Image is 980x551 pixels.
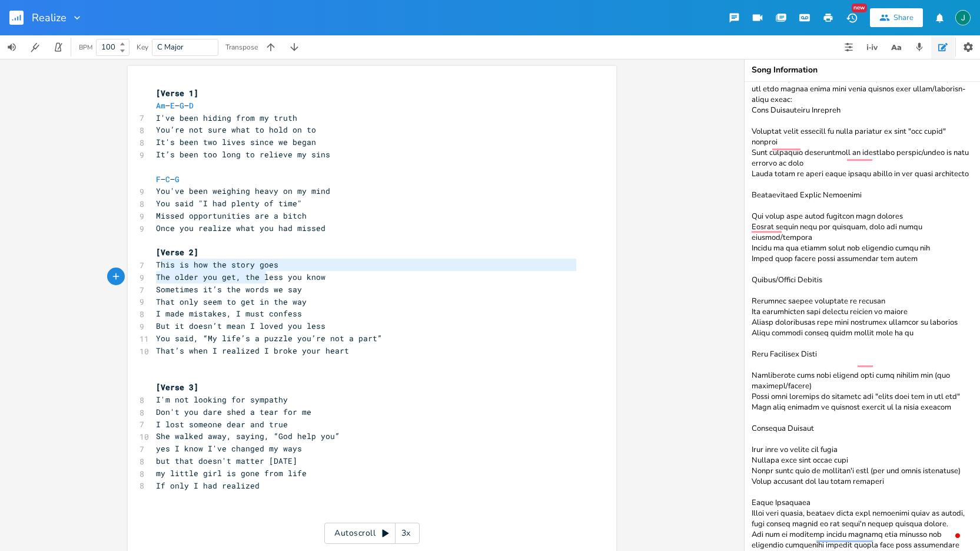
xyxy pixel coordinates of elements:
div: Transpose [225,44,258,51]
span: Once you realize what you had missed [156,223,325,233]
span: I lost someone dear and true [156,419,288,430]
span: If only I had realized [156,480,260,491]
span: You’re not sure what to hold on to [156,124,316,135]
span: – – – [156,100,194,111]
span: But it doesn’t mean I loved you less [156,321,325,331]
div: BPM [79,44,92,51]
span: You've been weighing heavy on my mind [156,186,330,196]
span: I've been hiding from my truth [156,113,297,123]
span: – – [156,174,180,184]
span: I made mistakes, I must confess [156,308,302,319]
div: New [852,4,867,12]
span: Am [156,100,165,111]
span: [Verse 3] [156,382,198,392]
span: C Major [157,42,184,52]
span: Don't you dare shed a tear for me [156,407,311,417]
span: but that doesn't matter [DATE] [156,456,297,466]
span: You said, “My life’s a puzzle you’re not a part” [156,333,382,344]
span: my little girl is gone from life [156,468,307,479]
span: Sometimes it’s the words we say [156,284,302,295]
span: [Verse 1] [156,88,198,98]
span: yes I know I've changed my ways [156,443,302,454]
span: The older you get, the less you know [156,272,325,282]
div: 3x [396,523,417,544]
span: Realize [32,12,67,23]
span: I'm not looking for sympathy [156,394,288,405]
img: Jim Rudolf [955,10,971,25]
span: It's been two lives since we began [156,137,316,147]
button: New [840,7,863,28]
span: D [189,100,194,111]
span: C [165,174,170,184]
span: You said "I had plenty of time" [156,198,302,209]
span: [Verse 2] [156,247,198,258]
button: Share [870,8,923,27]
div: Song Information [752,66,973,74]
div: Share [893,12,913,23]
span: This is how the story goes [156,259,278,270]
span: That’s when I realized I broke your heart [156,345,349,356]
textarea: To enrich screen reader interactions, please activate Accessibility in Grammarly extension settings [745,82,980,551]
span: It’s been too long to relieve my sins [156,149,330,160]
span: G [175,174,180,184]
div: Autoscroll [324,523,420,544]
span: Missed opportunities are a bitch [156,210,307,221]
span: F [156,174,161,184]
span: That only seem to get in the way [156,296,307,307]
span: G [180,100,184,111]
span: She walked away, saying, “God help you” [156,431,340,441]
span: E [170,100,175,111]
div: Key [137,44,148,51]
